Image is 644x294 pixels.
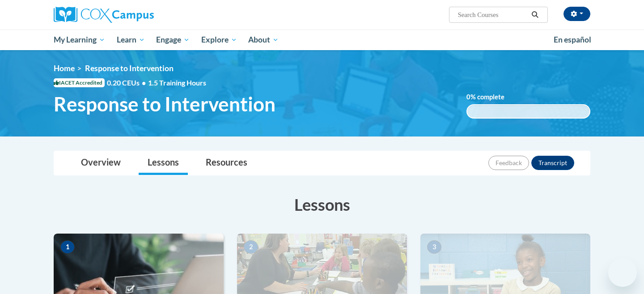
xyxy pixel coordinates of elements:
[201,34,237,45] span: Explore
[608,258,637,287] iframe: Button to launch messaging window
[54,193,590,216] h3: Lessons
[117,34,145,45] span: Learn
[54,92,275,116] span: Response to Intervention
[248,34,279,45] span: About
[244,240,258,254] span: 2
[150,30,195,50] a: Engage
[142,78,146,87] span: •
[48,30,111,50] a: My Learning
[563,7,590,21] button: Account Settings
[531,156,574,170] button: Transcript
[54,7,154,23] img: Cox Campus
[111,30,151,50] a: Learn
[54,7,224,23] a: Cox Campus
[85,64,174,73] span: Response to Intervention
[54,34,105,45] span: My Learning
[54,64,75,73] a: Home
[531,12,539,18] i: 
[72,151,130,175] a: Overview
[457,9,529,20] input: Search Courses
[548,30,597,49] a: En español
[488,156,529,170] button: Feedback
[40,30,604,50] div: Main menu
[156,34,190,45] span: Engage
[139,151,188,175] a: Lessons
[195,30,243,50] a: Explore
[60,240,75,254] span: 1
[529,9,542,20] button: Search
[107,78,148,88] span: 0.20 CEUs
[466,93,470,101] span: 0
[197,151,256,175] a: Resources
[466,92,518,102] label: % complete
[427,240,441,254] span: 3
[243,30,285,50] a: About
[148,78,206,87] span: 1.5 Training Hours
[54,78,105,87] span: IACET Accredited
[554,35,591,44] span: En español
